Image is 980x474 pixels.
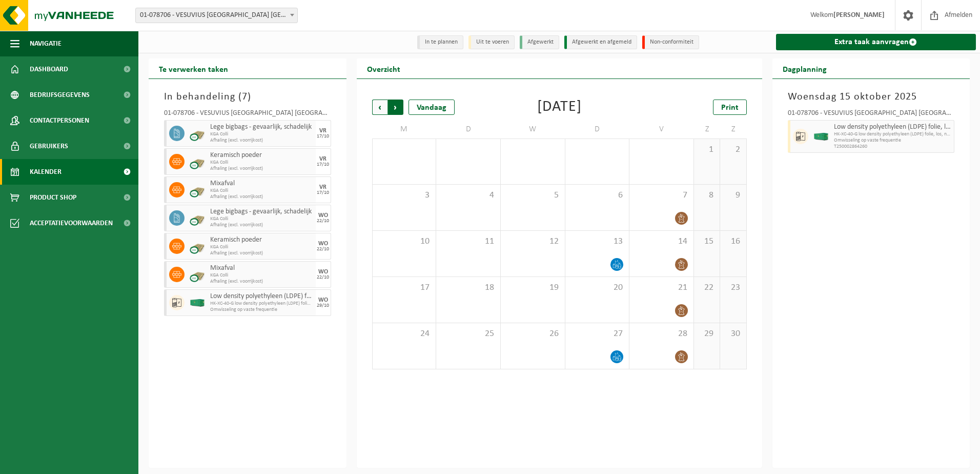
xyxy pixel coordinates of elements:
h3: In behandeling ( ) [164,89,331,105]
span: 21 [635,282,688,293]
span: Afhaling (excl. voorrijkost) [210,222,313,228]
div: Vandaag [409,100,455,115]
li: In te plannen [417,35,463,49]
span: Dashboard [30,56,68,82]
span: 20 [570,282,624,293]
span: KGA Colli [210,244,313,250]
span: 28 [635,328,688,340]
span: 5 [506,190,560,201]
span: Acceptatievoorwaarden [30,210,113,236]
span: Contactpersonen [30,108,89,133]
div: VR [319,184,326,190]
li: Afgewerkt en afgemeld [564,35,637,49]
span: 01-078706 - VESUVIUS BELGIUM NV - OOSTENDE [135,8,298,23]
span: HK-XC-40-G low density polyethyleen (LDPE) folie, los, natur [210,301,313,307]
span: Vorige [372,100,387,115]
h2: Overzicht [357,58,411,78]
img: HK-XC-40-GN-00 [190,299,205,307]
span: Volgende [388,100,403,115]
img: PB-CU [190,126,205,141]
td: Z [720,120,746,139]
img: PB-CU [190,239,205,254]
a: Print [713,100,747,115]
span: 8 [699,190,714,201]
img: PB-CU [190,267,205,282]
td: D [565,120,630,139]
div: WO [318,241,328,247]
span: KGA Colli [210,131,313,137]
span: 4 [441,190,495,201]
span: Omwisseling op vaste frequentie [834,137,952,144]
span: KGA Colli [210,216,313,222]
span: 7 [242,92,248,102]
div: WO [318,297,328,303]
div: WO [318,212,328,219]
span: Afhaling (excl. voorrijkost) [210,194,313,200]
span: Omwisseling op vaste frequentie [210,307,313,313]
span: 30 [725,328,741,340]
span: 10 [378,236,431,247]
div: VR [319,128,326,134]
span: 3 [378,190,431,201]
img: PB-CU [190,182,205,197]
span: KGA Colli [210,188,313,194]
span: 14 [635,236,688,247]
div: 29/10 [317,303,329,308]
div: 22/10 [317,247,329,252]
div: 17/10 [317,162,329,167]
img: HK-XC-40-GN-00 [813,133,829,141]
h2: Dagplanning [772,58,837,78]
span: Afhaling (excl. voorrijkost) [210,166,313,172]
div: 22/10 [317,219,329,224]
img: PB-CU [190,210,205,226]
span: Kalender [30,159,62,185]
h3: Woensdag 15 oktober 2025 [788,89,955,105]
li: Afgewerkt [520,35,559,49]
span: 23 [725,282,741,293]
span: Keramisch poeder [210,236,313,244]
span: HK-XC-40-G low density polyethyleen (LDPE) folie, los, natur [834,131,952,137]
span: Keramisch poeder [210,151,313,160]
span: Low density polyethyleen (LDPE) folie, los, naturel [210,292,313,301]
div: 17/10 [317,134,329,139]
span: 24 [378,328,431,340]
div: 22/10 [317,275,329,280]
span: 7 [635,190,688,201]
td: Z [694,120,720,139]
h2: Te verwerken taken [149,58,238,78]
td: V [629,120,694,139]
span: 19 [506,282,560,293]
span: Lege bigbags - gevaarlijk, schadelijk [210,208,313,216]
span: 15 [699,236,714,247]
span: Afhaling (excl. voorrijkost) [210,279,313,285]
span: Afhaling (excl. voorrijkost) [210,137,313,144]
img: PB-CU [190,154,205,169]
div: WO [318,269,328,275]
td: M [372,120,437,139]
span: T250002864260 [834,144,952,150]
li: Non-conformiteit [642,35,699,49]
span: Mixafval [210,264,313,272]
li: Uit te voeren [468,35,515,49]
span: Bedrijfsgegevens [30,82,90,108]
span: 27 [570,328,624,340]
span: KGA Colli [210,160,313,166]
span: 6 [570,190,624,201]
td: W [501,120,565,139]
span: KGA Colli [210,272,313,279]
span: Print [721,104,739,112]
span: 18 [441,282,495,293]
div: 17/10 [317,190,329,195]
span: 22 [699,282,714,293]
span: 25 [441,328,495,340]
span: Product Shop [30,185,76,210]
div: 01-078706 - VESUVIUS [GEOGRAPHIC_DATA] [GEOGRAPHIC_DATA] - [GEOGRAPHIC_DATA] [164,110,331,120]
span: 2 [725,144,741,155]
div: [DATE] [537,100,582,115]
span: 26 [506,328,560,340]
span: Gebruikers [30,133,68,159]
span: Afhaling (excl. voorrijkost) [210,250,313,256]
a: Extra taak aanvragen [776,34,976,50]
span: 16 [725,236,741,247]
td: D [436,120,501,139]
